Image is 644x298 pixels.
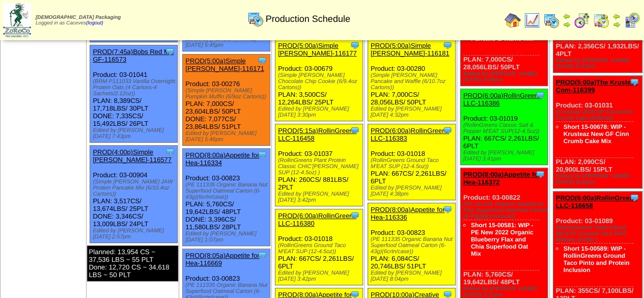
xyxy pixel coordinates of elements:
a: PROD(5:00a)Simple [PERSON_NAME]-116177 [278,42,357,57]
img: Tooltip [629,77,639,87]
div: (RollinGreens Plant Protein Classic CHIC'[PERSON_NAME] SUP (12-4.5oz) ) [278,157,362,176]
div: Product: 03-00276 PLAN: 7,000CS / 23,604LBS / 50PLT DONE: 7,077CS / 23,864LBS / 51PLT [183,55,270,146]
img: Tooltip [165,46,175,57]
div: Product: 03-01018 PLAN: 667CS / 2,261LBS / 6PLT [275,209,363,285]
img: Tooltip [350,125,360,136]
a: PROD(8:00a)Appetite for Hea-116334 [185,151,259,167]
span: Production Schedule [266,14,350,24]
span: Logged in as Caceves [36,15,121,26]
div: (RollinGreens Plant Based ME’EAT Ground Taco BAG Military (4-5lb) ) [556,225,642,243]
div: (Krusteaz 2025 GF Cinnamon Crumb Cake (8/20oz)) [556,109,642,121]
div: Edited by [PERSON_NAME] [DATE] 8:04pm [371,270,455,282]
img: Tooltip [442,40,453,50]
img: calendarprod.gif [247,11,264,27]
div: Product: 03-01018 PLAN: 667CS / 2,261LBS / 6PLT [368,124,455,200]
div: Edited by [PERSON_NAME] [DATE] 7:43pm [93,127,177,140]
img: Tooltip [257,150,267,160]
div: Edited by [PERSON_NAME] [DATE] 3:30pm [278,106,362,118]
a: PROD(8:00a)Appetite for Hea-116336 [371,206,444,221]
a: Short 15-00581: WIP - PE New 2022 Organic Blueberry Flax and Chia Superfood Oat Mix [471,222,534,257]
div: Product: 03-01041 PLAN: 8,389CS / 17,718LBS / 30PLT DONE: 7,335CS / 15,492LBS / 26PLT [90,45,178,143]
a: PROD(6:00a)RollinGreens LLC-116386 [463,92,542,107]
div: Edited by [PERSON_NAME] [DATE] 3:42pm [278,270,362,282]
img: Tooltip [629,193,639,203]
div: Edited by [PERSON_NAME] [DATE] 3:42pm [278,191,362,203]
div: Planned: 13,954 CS ~ 37,536 LBS ~ 55 PLT Done: 12,720 CS ~ 34,618 LBS ~ 50 PLT [87,246,178,281]
div: Edited by [PERSON_NAME] [DATE] 4:38pm [371,185,455,197]
div: (RollinGreens Classic Salt & Pepper M'EAT SUP(12-4.5oz)) [463,122,548,134]
div: (PE 111335 Organic Banana Nut Superfood Oatmeal Carton (6-43g)(6crtn/case)) [371,236,455,255]
div: Product: 03-00904 PLAN: 3,517CS / 13,674LBS / 25PLT DONE: 3,346CS / 13,009LBS / 24PLT [90,146,178,243]
a: PROD(5:00a)Simple [PERSON_NAME]-116181 [371,42,450,57]
div: Edited by [PERSON_NAME] [DATE] 5:40pm [556,173,642,185]
a: PROD(5:15a)RollinGreens LLC-116458 [278,127,356,142]
div: Product: 03-00280 PLAN: 7,000CS / 28,056LBS / 50PLT [368,39,455,121]
img: calendarprod.gif [543,12,559,29]
div: (PE 111335 Organic Banana Nut Superfood Oatmeal Carton (6-43g)(6crtn/case)) [185,182,270,200]
div: Edited by [PERSON_NAME] [DATE] 5:37pm [556,58,642,70]
div: Edited by [PERSON_NAME] [DATE] 3:21pm [463,286,548,298]
div: Product: 03-00823 PLAN: 5,760CS / 19,642LBS / 48PLT DONE: 3,396CS / 11,580LBS / 28PLT [183,149,270,246]
div: (RollinGreens Ground Taco M'EAT SUP (12-4.5oz)) [371,157,455,170]
div: Product: 03-00823 PLAN: 6,084CS / 20,746LBS / 51PLT [368,203,455,285]
a: Short 15-00678: WIP - Krusteaz New GF Cinn Crumb Cake Mix [564,123,629,145]
a: Short 15-00589: WIP - RollinGreens Ground Taco Pinto and Protein Inclusion [564,245,630,274]
div: Edited by [PERSON_NAME] [DATE] 3:41pm [463,150,548,162]
a: PROD(5:00a)Simple [PERSON_NAME]-116171 [185,57,264,72]
img: Tooltip [535,169,545,179]
img: Tooltip [350,210,360,221]
img: arrowleft.gif [612,12,621,20]
img: Tooltip [257,250,267,260]
div: Product: 03-00679 PLAN: 3,500CS / 12,264LBS / 25PLT [275,39,363,121]
div: (PE 111331 Organic Blueberry Flax Superfood Oatmeal Carton (6-43g)(6crtn/case)) [463,201,548,220]
div: (RollinGreens Ground Taco M'EAT SUP (12-4.5oz)) [278,242,362,255]
img: Tooltip [350,40,360,50]
div: (Simple [PERSON_NAME] Pancake and Waffle (6/10.7oz Cartons)) [371,72,455,91]
img: calendarinout.gif [593,12,609,29]
img: home.gif [505,12,521,29]
img: Tooltip [257,56,267,66]
div: Edited by [PERSON_NAME] [DATE] 2:57pm [93,228,177,240]
span: [DEMOGRAPHIC_DATA] Packaging [36,15,121,20]
img: calendarcustomer.gif [624,12,640,29]
div: (Simple [PERSON_NAME] Chocolate Chip Cookie (6/9.4oz Cartons)) [278,72,362,91]
img: arrowleft.gif [563,12,571,20]
img: Tooltip [442,204,453,214]
div: Product: 03-01031 PLAN: 2,090CS / 20,900LBS / 15PLT [553,76,642,188]
div: Edited by [PERSON_NAME] [DATE] 5:46pm [185,130,270,143]
a: PROD(8:00a)Appetite for Hea-116372 [463,171,541,186]
img: calendarblend.gif [574,12,590,29]
a: PROD(5:00a)The Krusteaz Com-116399 [556,78,638,94]
a: PROD(6:00a)RollinGreens LLC-116380 [278,212,356,227]
a: PROD(6:00a)RollinGreens LLC-116383 [371,127,449,142]
div: Edited by [PERSON_NAME] [DATE] 4:32pm [371,106,455,118]
div: Edited by [PERSON_NAME] [DATE] 1:07pm [185,231,270,243]
div: Product: 03-01019 PLAN: 667CS / 2,261LBS / 6PLT [460,89,548,165]
div: (Simple [PERSON_NAME] JAW Protein Pancake Mix (6/10.4oz Cartons)) [93,179,177,197]
a: PROD(4:00p)Simple [PERSON_NAME]-116577 [93,148,172,164]
img: zoroco-logo-small.webp [3,3,31,37]
a: PROD(8:05a)Appetite for Hea-116669 [185,252,259,267]
a: (logout) [86,20,103,26]
a: PROD(7:45a)Bobs Red Mill GF-116573 [93,48,174,63]
div: (BRM P111033 Vanilla Overnight Protein Oats (4 Cartons-4 Sachets/2.12oz)) [93,78,177,97]
img: arrowright.gif [563,20,571,29]
img: Tooltip [165,147,175,157]
img: line_graph.gif [524,12,540,29]
a: PROD(6:00a)RollinGreens LLC-116658 [556,194,637,209]
div: Edited by [PERSON_NAME] [DATE] 5:40pm [463,71,548,83]
div: Product: 03-01037 PLAN: 260CS / 881LBS / 2PLT [275,124,363,206]
img: Tooltip [535,90,545,100]
div: (Simple [PERSON_NAME] Pumpkin Muffin (6/9oz Cartons)) [185,88,270,100]
img: arrowright.gif [612,20,621,29]
img: Tooltip [442,125,453,136]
